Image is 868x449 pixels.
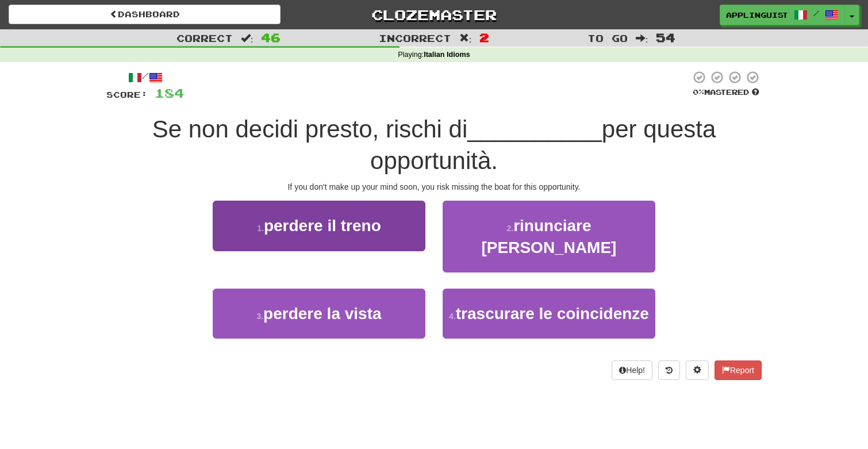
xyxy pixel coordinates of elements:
[241,33,254,43] span: :
[264,217,381,235] span: perdere il treno
[213,289,425,339] button: 3.perdere la vista
[106,90,148,99] span: Score:
[155,86,184,100] span: 184
[443,289,655,339] button: 4.trascurare le coincidenze
[720,5,845,25] a: Applinguist /
[587,32,628,44] span: To go
[424,51,470,59] strong: Italian Idioms
[482,217,617,256] span: rinunciare [PERSON_NAME]
[479,30,489,44] span: 2
[459,33,472,43] span: :
[456,305,649,323] span: trascurare le coincidenze
[370,116,716,174] span: per questa opportunità.
[176,32,233,44] span: Correct
[658,360,680,380] button: Round history (alt+y)
[467,116,602,143] span: __________
[9,5,281,24] a: Dashboard
[261,30,281,44] span: 46
[636,33,648,43] span: :
[256,312,263,321] small: 3 .
[298,5,570,25] a: Clozemaster
[612,360,652,380] button: Help!
[106,181,762,193] div: If you don't make up your mind soon, you risk missing the boat for this opportunity.
[690,87,762,98] div: Mastered
[443,201,655,273] button: 2.rinunciare [PERSON_NAME]
[213,201,425,251] button: 1.perdere il treno
[813,9,819,17] span: /
[726,10,788,20] span: Applinguist
[379,32,451,44] span: Incorrect
[449,312,456,321] small: 4 .
[656,30,675,44] span: 54
[506,224,513,233] small: 2 .
[106,70,184,85] div: /
[257,224,264,233] small: 1 .
[263,305,381,323] span: perdere la vista
[693,87,704,97] span: 0 %
[152,116,468,143] span: Se non decidi presto, rischi di
[715,360,762,380] button: Report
